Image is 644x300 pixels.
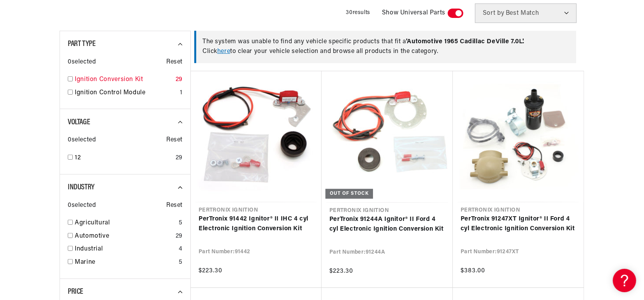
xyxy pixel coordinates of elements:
[68,184,95,191] span: Industry
[176,75,183,85] div: 29
[166,201,183,211] span: Reset
[199,214,314,234] a: PerTronix 91442 Ignitor® II IHC 4 cyl Electronic Ignition Conversion Kit
[461,214,576,234] a: PerTronix 91247XT Ignitor® II Ford 4 cyl Electronic Ignition Conversion Kit
[483,10,504,16] span: Sort by
[179,258,183,268] div: 5
[68,135,96,145] span: 0 selected
[194,31,576,63] div: The system was unable to find any vehicle specific products that fit a Click to clear your vehicl...
[406,39,524,45] span: ' Automotive 1965 Cadillac DeVille 7.0L '.
[176,153,183,163] div: 29
[346,10,370,16] span: 30 results
[75,75,172,85] a: Ignition Conversion Kit
[75,244,176,254] a: Industrial
[75,258,176,268] a: Marine
[68,118,90,126] span: Voltage
[382,8,445,18] span: Show Universal Parts
[68,288,83,296] span: Price
[180,88,183,98] div: 1
[75,88,177,98] a: Ignition Control Module
[329,215,445,235] a: PerTronix 91244A Ignitor® II Ford 4 cyl Electronic Ignition Conversion Kit
[217,48,230,55] a: here
[68,201,96,211] span: 0 selected
[176,231,183,242] div: 29
[475,4,577,23] select: Sort by
[166,57,183,67] span: Reset
[179,244,183,254] div: 4
[75,153,172,163] a: 12
[68,57,96,67] span: 0 selected
[68,40,95,48] span: Part Type
[166,135,183,145] span: Reset
[75,218,176,228] a: Agricultural
[179,218,183,228] div: 5
[75,231,172,242] a: Automotive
